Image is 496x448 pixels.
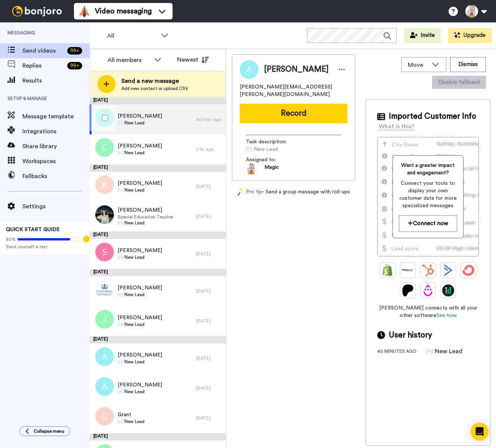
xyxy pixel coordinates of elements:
[118,247,162,254] span: [PERSON_NAME]
[22,61,64,70] span: Replies
[95,377,114,396] img: a.png
[22,127,90,136] span: Integrations
[118,284,162,292] span: [PERSON_NAME]
[408,60,428,69] span: Move
[171,52,214,67] button: Newest
[196,146,222,152] div: 2 hr. ago
[95,347,114,366] img: a.png
[196,355,222,361] div: [DATE]
[402,264,414,276] img: Ontraport
[118,206,173,214] span: [PERSON_NAME]
[90,164,226,172] div: [DATE]
[118,419,145,424] span: ✉️ New Lead
[404,28,441,43] button: Invite
[436,313,457,318] a: See how
[118,220,173,226] span: ✉️ New Lead
[22,112,90,121] span: Message template
[118,292,162,298] span: ✉️ New Lead
[264,164,279,175] span: Magic
[379,122,415,131] div: What is this?
[196,251,222,257] div: [DATE]
[196,318,222,324] div: [DATE]
[9,6,65,16] img: bj-logo-header-white.svg
[78,5,90,17] img: vm-color.svg
[118,214,173,220] span: Special Education Teacher
[95,205,114,224] img: bdce223a-33d5-4222-85a4-c2a3f6b04a4c.jpg
[196,184,222,190] div: [DATE]
[6,236,16,242] span: 80%
[246,156,298,164] span: Assigned to:
[196,415,222,421] div: [DATE]
[118,120,162,126] span: ✉️ New Lead
[67,47,82,55] div: 99 +
[382,264,394,276] img: Shopify
[6,244,84,250] span: Send yourself a test
[118,112,162,120] span: [PERSON_NAME]
[450,57,486,72] button: Dismiss
[67,62,82,69] div: 99 +
[90,269,226,276] div: [DATE]
[246,146,317,153] span: ✉️ New Lead
[118,389,162,395] span: ✉️ New Lead
[240,83,347,98] span: [PERSON_NAME][EMAIL_ADDRESS][PERSON_NAME][DOMAIN_NAME]
[22,142,90,151] span: Share library
[118,381,162,389] span: [PERSON_NAME]
[448,28,492,43] button: Upgrade
[118,314,162,321] span: [PERSON_NAME]
[22,202,90,211] span: Settings
[95,407,114,426] img: g.png
[246,138,298,146] span: Task description :
[118,180,162,187] span: [PERSON_NAME]
[238,188,244,196] img: magic-wand.svg
[22,46,64,55] span: Send videos
[462,264,474,276] img: ConvertKit
[90,336,226,343] div: [DATE]
[19,426,70,436] button: Collapse menu
[95,175,114,194] img: r.png
[246,164,257,175] img: 15d1c799-1a2a-44da-886b-0dc1005ab79c-1524146106.jpg
[240,104,347,123] button: Record
[471,423,489,441] div: Open Intercom Messenger
[232,188,355,196] div: - Send a group message with roll-ups
[118,411,145,419] span: Grant
[240,60,258,79] img: Image of Alvina Buxani
[90,231,226,239] div: [DATE]
[118,150,162,156] span: ✉️ New Lead
[90,433,226,441] div: [DATE]
[121,85,188,91] span: Add new contact or upload CSV
[22,172,90,181] span: Fallbacks
[118,359,162,365] span: ✉️ New Lead
[90,97,226,105] div: [DATE]
[107,31,157,40] span: All
[442,284,454,296] img: GoHighLevel
[432,76,486,89] button: Disable fallback
[95,310,114,329] img: j.png
[34,428,64,434] span: Collapse menu
[118,254,162,260] span: ✉️ New Lead
[22,157,90,166] span: Workspaces
[196,214,222,220] div: [DATE]
[238,188,262,196] a: Pro tip
[389,330,432,341] span: User history
[422,264,434,276] img: Hubspot
[196,288,222,294] div: [DATE]
[118,351,162,359] span: [PERSON_NAME]
[389,111,476,122] span: Imported Customer Info
[399,162,457,177] span: Want a greater impact and engagement?
[377,348,426,356] div: 40 minutes ago
[95,138,114,157] img: c.png
[6,227,60,232] span: QUICK START GUIDE
[83,236,90,242] div: Tooltip anchor
[422,284,434,296] img: Drip
[442,264,454,276] img: ActiveCampaign
[402,284,414,296] img: Patreon
[399,215,457,231] button: Connect now
[264,64,329,75] span: [PERSON_NAME]
[95,280,114,299] img: 2ae8cb1d-230b-4fda-bf7a-849245ca620b.png
[196,385,222,391] div: [DATE]
[121,77,188,85] span: Send a new message
[196,116,222,122] div: 40 min. ago
[95,6,152,16] span: Video messaging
